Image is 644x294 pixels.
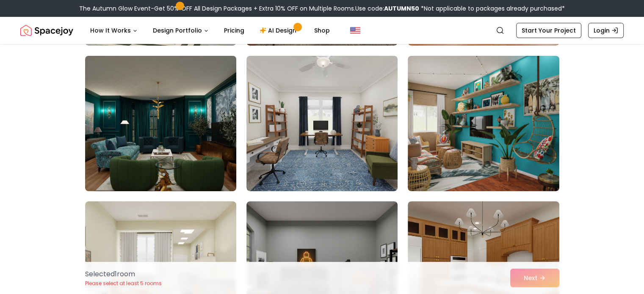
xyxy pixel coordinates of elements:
a: Start Your Project [516,23,581,38]
img: Room room-58 [81,52,240,195]
a: Shop [307,22,337,39]
b: AUTUMN50 [384,4,419,13]
img: Room room-59 [246,56,398,191]
button: Design Portfolio [146,22,216,39]
p: Selected 1 room [85,269,162,279]
a: Spacejoy [20,22,73,39]
div: The Autumn Glow Event-Get 50% OFF All Design Packages + Extra 10% OFF on Multiple Rooms. [79,4,565,13]
img: Spacejoy Logo [20,22,73,39]
a: AI Design [253,22,306,39]
a: Login [588,23,624,38]
nav: Main [83,22,337,39]
a: Pricing [217,22,251,39]
p: Please select at least 5 rooms [85,280,162,287]
img: Room room-60 [408,56,559,191]
span: *Not applicable to packages already purchased* [419,4,565,13]
img: United States [350,25,360,36]
span: Use code: [355,4,419,13]
button: How It Works [83,22,144,39]
nav: Global [20,17,624,44]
